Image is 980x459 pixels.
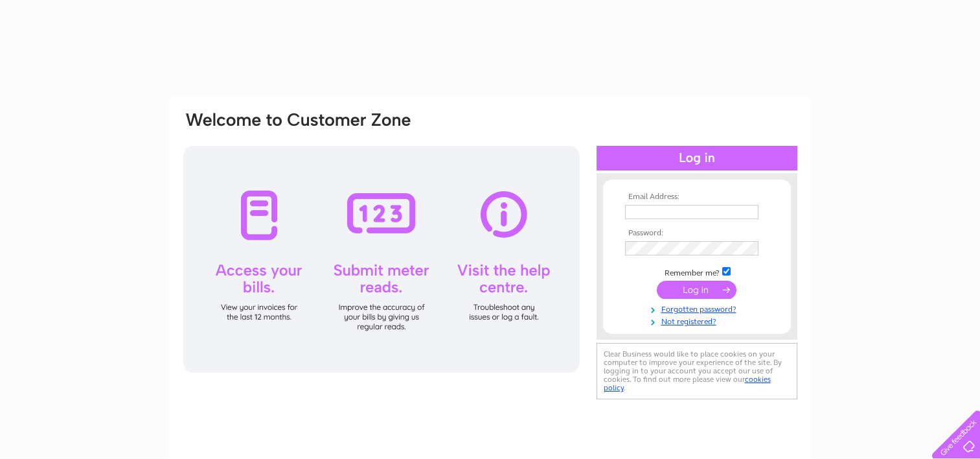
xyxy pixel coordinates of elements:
[625,302,772,314] a: Forgotten password?
[597,343,797,399] div: Clear Business would like to place cookies on your computer to improve your experience of the sit...
[657,281,736,299] input: Submit
[625,314,772,327] a: Not registered?
[622,265,772,278] td: Remember me?
[622,193,772,202] th: Email Address:
[622,229,772,238] th: Password:
[604,375,771,392] a: cookies policy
